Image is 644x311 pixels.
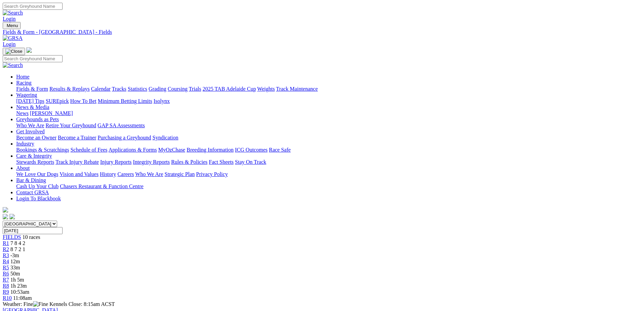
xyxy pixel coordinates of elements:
[16,110,28,116] a: News
[3,22,21,29] button: Toggle navigation
[16,80,31,86] a: Racing
[16,177,46,183] a: Bar & Dining
[3,246,9,252] a: R2
[153,98,170,104] a: Isolynx
[3,277,9,283] a: R7
[55,159,99,165] a: Track Injury Rebate
[3,289,9,295] a: R9
[269,147,290,153] a: Race Safe
[49,301,115,307] span: Kennels Close: 8:15am ACST
[30,110,73,116] a: [PERSON_NAME]
[59,171,98,177] a: Vision and Values
[10,277,24,283] span: 1h 5m
[26,47,32,53] img: logo-grsa-white.png
[16,129,45,134] a: Get Involved
[16,86,48,92] a: Fields & Form
[117,171,134,177] a: Careers
[3,3,63,10] input: Search
[149,86,166,92] a: Grading
[9,214,15,219] img: twitter.svg
[70,98,97,104] a: How To Bet
[3,48,25,55] button: Toggle navigation
[16,98,44,104] a: [DATE] Tips
[100,159,132,165] a: Injury Reports
[257,86,275,92] a: Weights
[3,55,63,62] input: Search
[16,74,29,80] a: Home
[133,159,170,165] a: Integrity Reports
[16,135,56,140] a: Become an Owner
[16,98,641,104] div: Wagering
[16,153,52,159] a: Care & Integrity
[98,123,145,128] a: GAP SA Assessments
[16,165,30,171] a: About
[58,135,96,140] a: Become a Trainer
[187,147,234,153] a: Breeding Information
[3,283,9,289] a: R8
[98,135,151,140] a: Purchasing a Greyhound
[16,116,59,122] a: Greyhounds as Pets
[3,35,23,41] img: GRSA
[16,183,641,190] div: Bar & Dining
[189,86,201,92] a: Trials
[46,98,69,104] a: SUREpick
[3,29,641,35] a: Fields & Form - [GEOGRAPHIC_DATA] - Fields
[3,16,16,22] a: Login
[49,86,90,92] a: Results & Replays
[165,171,195,177] a: Strategic Plan
[10,246,25,252] span: 8 7 2 1
[16,196,61,201] a: Login To Blackbook
[276,86,318,92] a: Track Maintenance
[16,159,641,165] div: Care & Integrity
[3,301,49,307] span: Weather: Fine
[10,259,20,264] span: 12m
[109,147,157,153] a: Applications & Forms
[235,159,266,165] a: Stay On Track
[202,86,256,92] a: 2025 TAB Adelaide Cup
[10,240,25,246] span: 7 8 4 2
[3,265,9,270] a: R5
[16,123,641,129] div: Greyhounds as Pets
[3,10,23,16] img: Search
[3,240,9,246] span: R1
[100,171,116,177] a: History
[112,86,126,92] a: Tracks
[3,252,9,258] a: R3
[3,227,63,234] input: Select date
[209,159,234,165] a: Fact Sheets
[16,135,641,141] div: Get Involved
[16,147,69,153] a: Bookings & Scratchings
[3,259,9,264] a: R4
[98,98,152,104] a: Minimum Betting Limits
[22,234,40,240] span: 10 races
[3,234,21,240] a: FIELDS
[16,104,49,110] a: News & Media
[16,159,54,165] a: Stewards Reports
[171,159,208,165] a: Rules & Policies
[16,123,44,128] a: Who We Are
[91,86,111,92] a: Calendar
[16,92,37,98] a: Wagering
[16,190,49,195] a: Contact GRSA
[10,283,27,289] span: 1h 23m
[70,147,107,153] a: Schedule of Fees
[16,183,58,189] a: Cash Up Your Club
[10,289,29,295] span: 10:53am
[33,301,48,307] img: Fine
[196,171,228,177] a: Privacy Policy
[10,252,19,258] span: -3m
[158,147,185,153] a: MyOzChase
[235,147,267,153] a: ICG Outcomes
[135,171,163,177] a: Who We Are
[5,49,22,54] img: Close
[3,271,9,276] a: R6
[168,86,188,92] a: Coursing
